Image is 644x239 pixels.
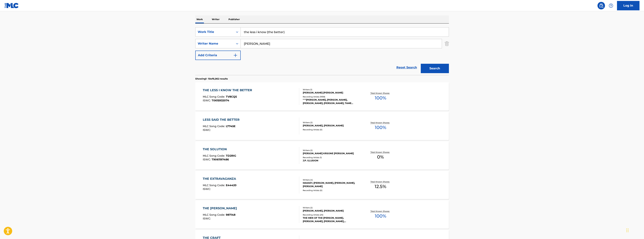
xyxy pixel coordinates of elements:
[370,151,391,154] p: Total Known Shares:
[203,187,212,191] span: ISWC :
[198,30,231,34] div: Work Title
[203,147,236,152] div: THE SOLUTION
[203,213,226,216] span: MLC Song Code :
[303,213,359,216] div: Recording Artists ( 25 )
[195,200,449,229] a: THE [PERSON_NAME]MLC Song Code:987148ISWC:Writers (2)[PERSON_NAME], [PERSON_NAME]Recording Artist...
[617,1,639,10] a: Log In
[203,217,212,220] span: ISWC :
[303,149,359,152] div: Writers ( 2 )
[203,88,254,93] div: THE LESS I KNOW THE BETTER
[203,184,226,187] span: MLC Song Code :
[227,15,241,23] p: Publisher
[203,206,239,211] div: THE [PERSON_NAME]
[203,158,212,161] span: ISWC :
[395,63,419,72] a: Reset Search
[195,15,204,23] p: Work
[445,39,449,48] img: Delete Criterion
[212,158,229,161] span: T9061197486
[195,112,449,140] a: LESS SAID THE BETTERMLC Song Code:L7745EISWC:Writers (2)[PERSON_NAME], [PERSON_NAME]Recording Art...
[203,95,226,98] span: MLC Song Code :
[226,184,237,187] span: E44420
[203,128,212,132] span: ISWC :
[303,189,359,192] div: Recording Artists ( 0 )
[370,92,391,95] p: Total Known Shares:
[203,99,212,102] span: ISWC :
[212,99,229,102] span: T0615932074
[303,88,359,91] div: Writers ( 1 )
[303,98,359,105] div: """[PERSON_NAME], [PERSON_NAME], [PERSON_NAME], [PERSON_NAME], TAME IMPALA, TAME IMPALA
[226,154,236,157] span: TD2RIG
[203,154,226,157] span: MLC Song Code :
[421,64,449,73] button: Search
[370,210,391,213] p: Total Known Shares:
[375,124,386,131] span: 100 %
[377,154,384,160] span: 0 %
[226,213,235,216] span: 987148
[303,156,359,159] div: Recording Artists ( 1 )
[303,128,359,131] div: Recording Artists ( 0 )
[195,27,449,75] form: Search Form
[599,3,603,8] img: search
[203,118,241,122] div: LESS SAID THE BETTER
[303,159,359,162] div: J.P. ILLUSION
[303,91,359,94] div: [PERSON_NAME] [PERSON_NAME]
[626,225,629,236] div: Drag
[198,41,231,46] div: Writer Name
[233,53,238,58] img: 9d2ae6d4665cec9f34b9.svg
[226,124,235,128] span: L7745E
[370,121,391,124] p: Total Known Shares:
[303,216,359,223] div: THE MEN OF THE [PERSON_NAME], [PERSON_NAME], [PERSON_NAME], [PERSON_NAME], [PERSON_NAME], [PERSON...
[203,124,226,128] span: MLC Song Code :
[370,180,391,183] p: Total Known Shares:
[375,95,386,101] span: 100 %
[303,181,359,188] div: MASSEY, [PERSON_NAME], [PERSON_NAME], [PERSON_NAME]
[195,77,228,80] p: Showing 1 - 10 of 6,062 results
[195,141,449,170] a: THE SOLUTIONMLC Song Code:TD2RIGISWC:T9061197486Writers (2)[PERSON_NAME] KRSONE [PERSON_NAME]Reco...
[609,3,613,8] img: help
[625,221,644,239] iframe: Chat Widget
[303,121,359,124] div: Writers ( 2 )
[195,51,241,60] button: Add Criteria
[195,82,449,111] a: THE LESS I KNOW THE BETTERMLC Song Code:TV8CQSISWC:T0615932074Writers (1)[PERSON_NAME] [PERSON_NA...
[303,124,359,127] div: [PERSON_NAME], [PERSON_NAME]
[597,2,605,9] a: Public Search
[375,213,386,219] span: 100 %
[226,95,237,98] span: TV8CQS
[303,206,359,209] div: Writers ( 2 )
[203,177,238,181] div: THE EXTRAVAGANZA
[5,3,19,8] img: MLC Logo
[303,178,359,181] div: Writers ( 4 )
[303,152,359,155] div: [PERSON_NAME] KRSONE [PERSON_NAME]
[375,183,386,190] span: 12.5 %
[303,209,359,212] div: [PERSON_NAME], [PERSON_NAME]
[607,2,615,9] div: Help
[303,95,359,98] div: Recording Artists ( 1938 )
[195,171,449,199] a: THE EXTRAVAGANZAMLC Song Code:E44420ISWC:Writers (4)MASSEY, [PERSON_NAME], [PERSON_NAME], [PERSON...
[211,15,221,23] p: Writer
